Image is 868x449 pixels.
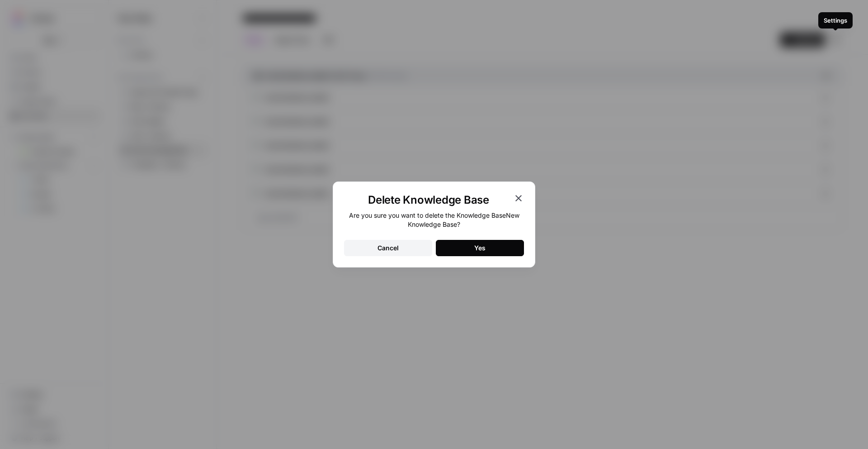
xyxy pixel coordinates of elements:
[344,193,513,207] h1: Delete Knowledge Base
[436,240,524,256] button: Yes
[824,16,847,25] div: Settings
[474,244,486,253] div: Yes
[344,211,524,229] div: Are you sure you want to delete the Knowledge Base New Knowledge Base ?
[344,240,432,256] button: Cancel
[377,244,399,253] div: Cancel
